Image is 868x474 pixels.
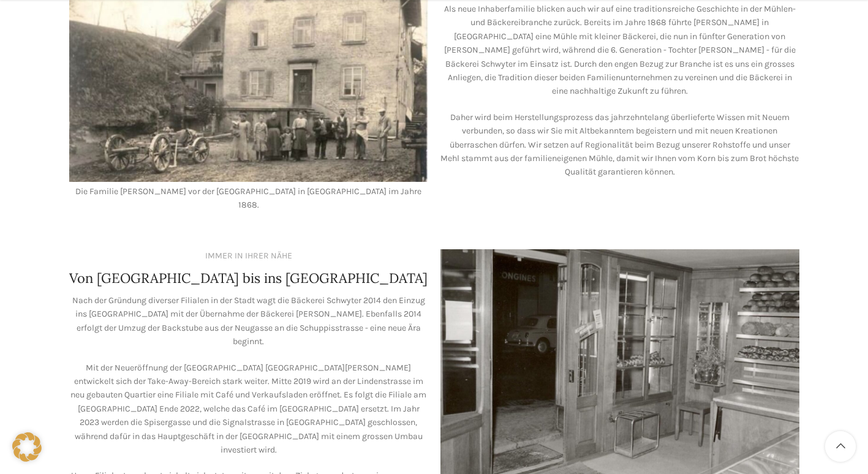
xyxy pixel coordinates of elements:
span: Die Familie [PERSON_NAME] vor der [GEOGRAPHIC_DATA] in [GEOGRAPHIC_DATA] im Jahre 1868. [75,186,421,210]
a: Scroll to top button [825,431,856,462]
span: Mit der Neueröffnung der [GEOGRAPHIC_DATA] [GEOGRAPHIC_DATA][PERSON_NAME] entwickelt sich der Tak... [70,363,426,455]
div: IMMER IN IHRER NÄHE [205,249,292,263]
p: Daher wird beim Herstellungsprozess das jahrzehntelang überlieferte Wissen mit Neuem verbunden, s... [440,111,799,179]
h4: Von [GEOGRAPHIC_DATA] bis ins [GEOGRAPHIC_DATA] [69,269,428,288]
p: Nach der Gründung diverser Filialen in der Stadt wagt die Bäckerei Schwyter 2014 den Einzug ins [... [69,294,428,349]
p: Als neue Inhaberfamilie blicken auch wir auf eine traditionsreiche Geschichte in der Mühlen- und ... [440,2,799,99]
